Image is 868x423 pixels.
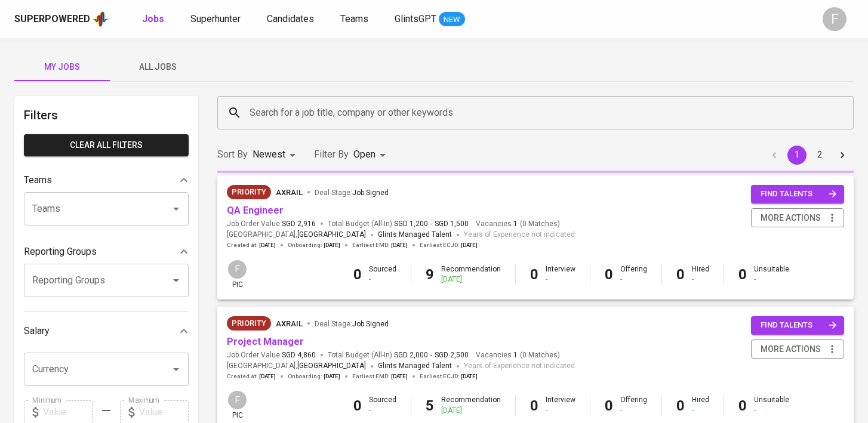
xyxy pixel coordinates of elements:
[464,229,577,241] span: Years of Experience not indicated.
[227,186,271,198] span: Priority
[430,350,432,360] span: -
[117,60,198,75] span: All Jobs
[227,317,271,329] span: Priority
[676,397,685,414] b: 0
[441,406,501,416] div: [DATE]
[340,12,371,27] a: Teams
[369,406,396,416] div: -
[21,60,103,75] span: My Jobs
[24,245,97,259] p: Reporting Groups
[546,274,575,285] div: -
[426,266,434,283] b: 9
[620,274,647,285] div: -
[14,13,90,26] div: Superpowered
[24,319,189,343] div: Salary
[761,211,821,226] span: more actions
[282,350,316,360] span: SGD 4,860
[676,266,685,283] b: 0
[441,395,501,415] div: Recommendation
[605,397,613,414] b: 0
[476,350,560,360] span: Vacancies ( 0 Matches )
[24,134,189,156] button: Clear All filters
[352,320,389,328] span: Job Signed
[441,264,501,285] div: Recommendation
[24,168,189,192] div: Teams
[546,395,575,415] div: Interview
[24,173,52,187] p: Teams
[217,147,248,162] p: Sort By
[14,10,109,28] a: Superpoweredapp logo
[823,7,847,31] div: F
[394,350,428,360] span: SGD 2,000
[227,259,248,280] div: F
[253,147,285,162] p: Newest
[546,406,575,416] div: -
[441,274,501,285] div: [DATE]
[464,360,577,372] span: Years of Experience not indicated.
[391,372,408,381] span: [DATE]
[352,372,408,381] span: Earliest EMD :
[267,12,316,27] a: Candidates
[605,266,613,283] b: 0
[227,350,316,360] span: Job Order Value
[288,241,340,249] span: Onboarding :
[512,219,518,229] span: 1
[324,241,340,249] span: [DATE]
[24,324,50,338] p: Salary
[394,219,428,229] span: SGD 1,200
[314,147,349,162] p: Filter By
[420,372,478,381] span: Earliest ECJD :
[754,406,789,416] div: -
[754,274,789,285] div: -
[754,264,789,285] div: Unsuitable
[227,185,271,199] div: New Job received from Demand Team
[168,200,184,217] button: Open
[430,219,432,229] span: -
[530,397,538,414] b: 0
[391,241,408,249] span: [DATE]
[692,264,709,285] div: Hired
[761,187,837,201] span: find talents
[353,266,362,283] b: 0
[267,13,314,24] span: Candidates
[227,390,248,421] div: pic
[353,144,390,166] div: Open
[227,336,304,347] a: Project Manager
[435,350,469,360] span: SGD 2,500
[546,264,575,285] div: Interview
[227,259,248,290] div: pic
[24,240,189,264] div: Reporting Groups
[530,266,538,283] b: 0
[426,397,434,414] b: 5
[738,397,747,414] b: 0
[227,316,271,331] div: New Job received from Demand Team
[620,395,647,415] div: Offering
[352,241,408,249] span: Earliest EMD :
[692,395,709,415] div: Hired
[352,189,389,197] span: Job Signed
[378,362,452,370] span: Glints Managed Talent
[439,14,465,26] span: NEW
[420,241,478,249] span: Earliest ECJD :
[369,264,396,285] div: Sourced
[315,320,389,328] span: Deal Stage :
[738,266,747,283] b: 0
[512,350,518,360] span: 1
[620,264,647,285] div: Offering
[227,360,366,372] span: [GEOGRAPHIC_DATA] ,
[369,395,396,415] div: Sourced
[227,229,366,241] span: [GEOGRAPHIC_DATA] ,
[315,189,389,197] span: Deal Stage :
[328,350,469,360] span: Total Budget (All-In)
[297,229,366,241] span: [GEOGRAPHIC_DATA]
[297,360,366,372] span: [GEOGRAPHIC_DATA]
[692,274,709,285] div: -
[227,241,276,249] span: Created at :
[751,316,844,335] button: find talents
[142,13,164,24] b: Jobs
[833,146,852,165] button: Go to next page
[168,272,184,289] button: Open
[751,208,844,228] button: more actions
[324,372,340,381] span: [DATE]
[353,397,362,414] b: 0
